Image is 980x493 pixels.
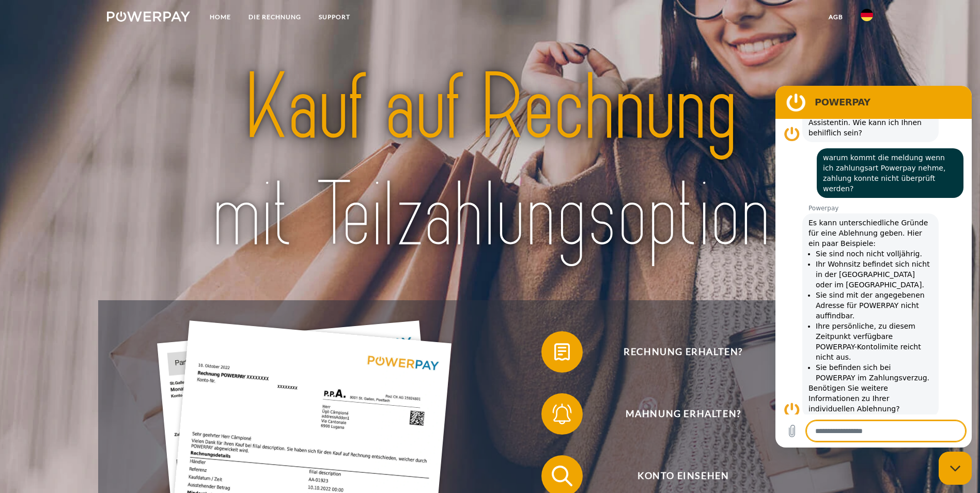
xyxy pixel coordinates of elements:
a: DIE RECHNUNG [240,8,310,26]
iframe: Schaltfläche zum Öffnen des Messaging-Fensters; Konversation läuft [939,452,972,485]
a: Home [201,8,240,26]
img: title-powerpay_de.svg [145,49,835,274]
span: Mahnung erhalten? [556,393,810,435]
img: qb_bill.svg [549,339,575,365]
button: Mahnung erhalten? [541,393,810,435]
img: logo-powerpay-white.svg [107,11,190,22]
a: agb [820,8,852,26]
img: qb_bell.svg [549,401,575,427]
button: Rechnung erhalten? [541,331,810,373]
a: SUPPORT [310,8,359,26]
iframe: Messaging-Fenster [775,86,972,448]
img: qb_search.svg [549,463,575,489]
img: de [861,9,873,21]
span: Rechnung erhalten? [556,331,810,373]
